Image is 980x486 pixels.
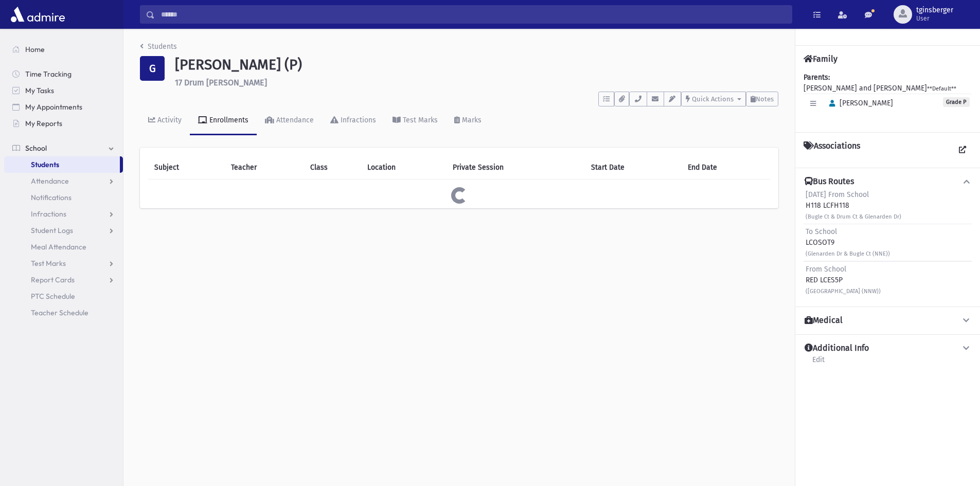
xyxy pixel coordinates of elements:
span: My Tasks [25,86,54,95]
div: Activity [155,116,182,124]
span: Infractions [31,209,66,219]
div: Enrollments [207,116,248,124]
a: Test Marks [384,106,446,135]
span: Home [25,45,45,54]
a: View all Associations [953,141,972,159]
th: Subject [148,156,225,179]
button: Quick Actions [681,92,746,106]
a: Attendance [4,173,123,189]
div: G [140,56,165,81]
span: Quick Actions [692,95,734,103]
a: Teacher Schedule [4,304,123,321]
span: Students [31,160,59,169]
div: Test Marks [401,116,438,124]
a: Infractions [322,106,384,135]
h4: Medical [805,315,843,326]
span: Meal Attendance [31,242,86,251]
span: [PERSON_NAME] [825,99,893,107]
a: My Tasks [4,82,123,99]
a: My Appointments [4,99,123,115]
a: Test Marks [4,255,123,272]
div: [PERSON_NAME] and [PERSON_NAME] [804,72,972,124]
nav: breadcrumb [140,41,177,56]
span: My Reports [25,119,62,128]
th: Teacher [225,156,304,179]
div: LCOSOT9 [806,226,890,259]
div: H118 LCFH118 [806,189,901,222]
th: Private Session [447,156,585,179]
span: From School [806,265,846,274]
span: School [25,143,47,153]
span: To School [806,227,837,236]
a: Student Logs [4,222,123,239]
small: ([GEOGRAPHIC_DATA] (NNW)) [806,288,881,295]
small: (Bugle Ct & Drum Ct & Glenarden Dr) [806,213,901,220]
a: Students [4,156,120,173]
a: Infractions [4,206,123,222]
input: Search [155,5,792,24]
h4: Additional Info [805,343,869,354]
a: Students [140,42,177,51]
a: My Reports [4,115,123,132]
span: Time Tracking [25,69,72,79]
button: Notes [746,92,778,106]
h4: Family [804,54,838,64]
h4: Associations [804,141,860,159]
button: Additional Info [804,343,972,354]
a: Time Tracking [4,66,123,82]
h6: 17 Drum [PERSON_NAME] [175,78,778,87]
a: Home [4,41,123,58]
h4: Bus Routes [805,176,854,187]
a: Marks [446,106,490,135]
a: PTC Schedule [4,288,123,304]
a: Report Cards [4,272,123,288]
div: RED LCES5P [806,264,881,296]
span: tginsberger [916,6,953,14]
span: Test Marks [31,259,66,268]
a: Activity [140,106,190,135]
small: (Glenarden Dr & Bugle Ct (NNE)) [806,250,890,257]
h1: [PERSON_NAME] (P) [175,56,778,74]
span: Report Cards [31,275,75,284]
img: AdmirePro [8,4,67,25]
span: Notifications [31,193,72,202]
a: Notifications [4,189,123,206]
th: Class [304,156,361,179]
span: [DATE] From School [806,190,869,199]
div: Attendance [274,116,314,124]
span: Student Logs [31,226,73,235]
th: End Date [682,156,770,179]
span: Attendance [31,176,69,186]
a: Enrollments [190,106,257,135]
b: Parents: [804,73,830,82]
button: Medical [804,315,972,326]
span: Grade P [943,97,970,107]
span: PTC Schedule [31,292,75,301]
div: Infractions [338,116,376,124]
span: Notes [756,95,774,103]
a: Meal Attendance [4,239,123,255]
a: School [4,140,123,156]
span: My Appointments [25,102,82,112]
a: Attendance [257,106,322,135]
div: Marks [460,116,482,124]
span: Teacher Schedule [31,308,88,317]
th: Location [361,156,447,179]
span: User [916,14,953,23]
button: Bus Routes [804,176,972,187]
th: Start Date [585,156,682,179]
a: Edit [812,354,825,372]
